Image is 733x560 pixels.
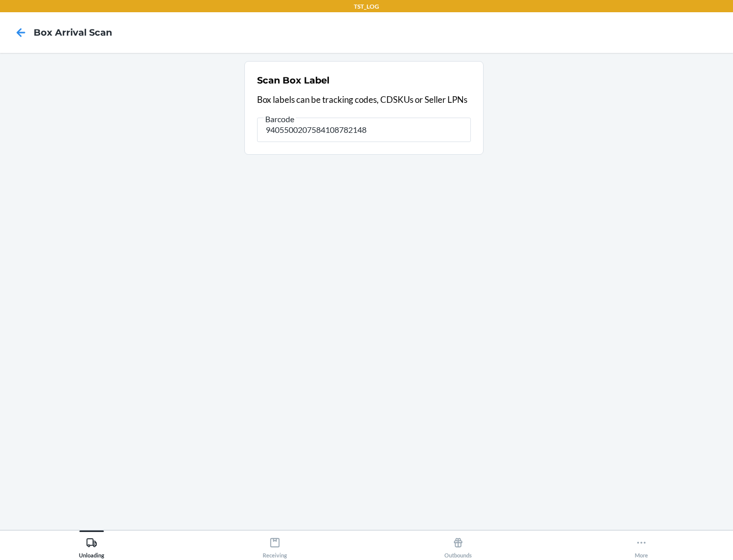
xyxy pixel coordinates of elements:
[257,118,471,142] input: Barcode
[263,533,287,558] div: Receiving
[257,93,471,106] p: Box labels can be tracking codes, CDSKUs or Seller LPNs
[79,533,104,558] div: Unloading
[264,114,296,124] span: Barcode
[354,2,379,11] p: TST_LOG
[257,74,329,87] h2: Scan Box Label
[34,26,112,39] h4: Box Arrival Scan
[635,533,648,558] div: More
[550,530,733,558] button: More
[444,533,472,558] div: Outbounds
[366,530,550,558] button: Outbounds
[183,530,366,558] button: Receiving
